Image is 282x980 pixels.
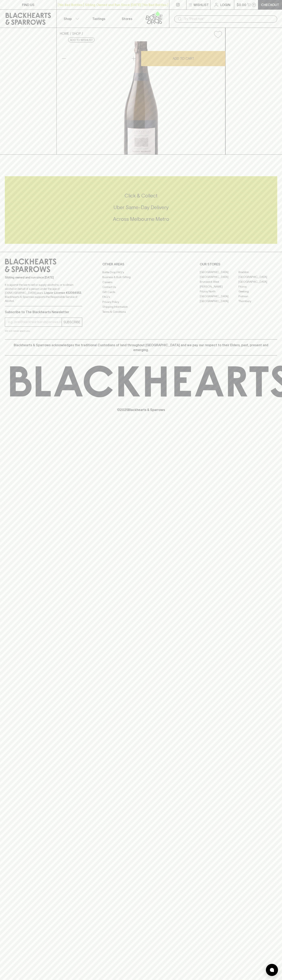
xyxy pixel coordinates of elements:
[92,16,105,21] p: Tastings
[173,56,194,61] p: ADD TO CART
[63,320,80,324] p: SUBSCRIBE
[184,16,274,22] input: Try "Pinot noir"
[102,290,180,294] a: Gift Cards
[57,41,225,154] img: 34410.png
[5,216,277,222] h5: Across Melbourne Metro
[102,295,180,299] a: FAQ's
[60,32,69,35] a: HOME
[5,283,82,303] p: It is against the law to sell or supply alcohol to, or to obtain alcohol on behalf of a person un...
[200,270,238,275] a: [GEOGRAPHIC_DATA]
[122,16,132,21] p: Stores
[200,289,238,294] a: Fitzroy North
[238,270,277,275] a: Braddon
[72,32,81,35] a: SHOP
[102,299,180,304] a: Privacy Policy
[62,318,82,326] button: SUBSCRIBE
[5,329,82,333] p: We will never spam you
[5,192,277,199] h5: Click & Collect
[102,262,180,267] p: OTHER AREAS
[270,968,274,972] img: bubble-icon
[220,2,230,7] p: Login
[5,275,82,279] p: Sibling owned and run since [DATE]
[200,275,238,279] a: [GEOGRAPHIC_DATA]
[102,270,180,275] a: Bottle Drop FAQ's
[102,304,180,309] a: Shipping Information
[200,299,238,304] a: [GEOGRAPHIC_DATA]
[261,2,279,7] p: Checkout
[102,309,180,314] a: Terms & Conditions
[64,16,72,21] p: Shop
[238,289,277,294] a: Geelong
[200,294,238,299] a: [GEOGRAPHIC_DATA]
[194,2,209,7] p: Wishlist
[238,279,277,284] a: [GEOGRAPHIC_DATA]
[200,284,238,289] a: [PERSON_NAME]
[8,343,274,352] p: Blackhearts & Sparrows acknowledges the traditional Custodians of land throughout [GEOGRAPHIC_DAT...
[8,319,62,325] input: e.g. jane@blackheartsandsparrows.com.au
[141,51,225,66] button: ADD TO CART
[200,262,277,267] p: OUR STORES
[238,284,277,289] a: Fitzroy
[237,2,246,7] p: $0.00
[113,10,141,28] a: Stores
[102,285,180,290] a: Contact Us
[102,280,180,285] a: Careers
[238,294,277,299] a: Prahran
[5,310,82,314] p: Subscribe to The Blackhearts Newsletter
[253,4,255,6] p: 0
[238,275,277,279] a: [GEOGRAPHIC_DATA]
[44,291,81,294] strong: Liquor License #32064953
[102,275,180,280] a: Business & Bulk Gifting
[200,279,238,284] a: Brunswick West
[238,299,277,304] a: Thornbury
[68,38,95,42] button: Add to wishlist
[85,10,113,28] a: Tastings
[212,29,224,40] button: Add to wishlist
[22,2,34,7] p: FIND US
[5,204,277,211] h5: Uber Same-Day Delivery
[57,10,85,28] button: Shop
[5,176,277,244] div: Call to action block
